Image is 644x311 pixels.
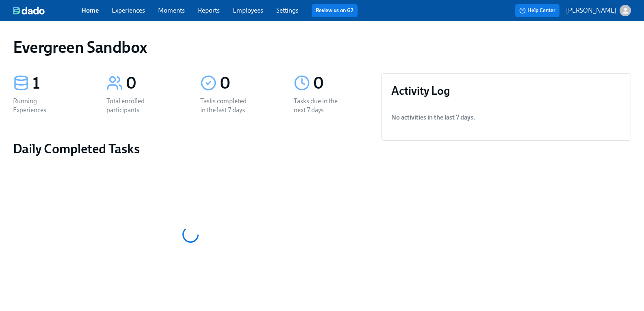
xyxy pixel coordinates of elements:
[233,7,263,14] a: Employees
[158,7,185,14] a: Moments
[519,7,555,15] span: Help Center
[81,7,99,14] a: Home
[200,97,252,115] div: Tasks completed in the last 7 days
[126,73,180,94] div: 0
[112,7,145,14] a: Experiences
[13,97,65,115] div: Running Experiences
[566,6,616,15] p: [PERSON_NAME]
[316,7,353,15] a: Review us on G2
[198,7,220,14] a: Reports
[106,97,158,115] div: Total enrolled participants
[566,5,631,16] button: [PERSON_NAME]
[220,73,274,94] div: 0
[294,97,346,115] div: Tasks due in the next 7 days
[33,73,87,94] div: 1
[13,7,81,15] a: dado
[313,73,368,94] div: 0
[276,7,299,14] a: Settings
[515,4,559,17] button: Help Center
[312,4,358,17] button: Review us on G2
[13,141,368,157] h2: Daily Completed Tasks
[13,37,147,57] h1: Evergreen Sandbox
[391,83,621,98] h3: Activity Log
[391,108,621,127] li: No activities in the last 7 days .
[13,7,45,15] img: dado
